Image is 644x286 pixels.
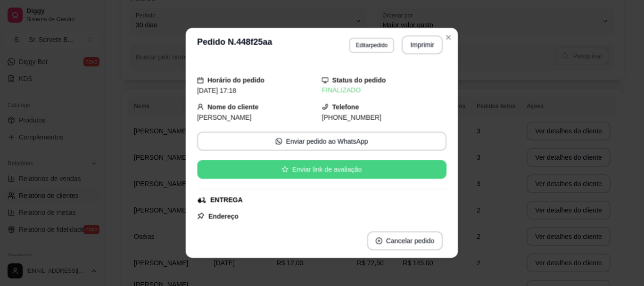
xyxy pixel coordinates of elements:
strong: Endereço [208,212,239,220]
span: phone [322,104,329,110]
button: Imprimir [402,35,443,54]
strong: Horário do pedido [207,77,264,84]
button: Editarpedido [349,38,395,53]
span: [PERSON_NAME] [197,114,251,121]
span: [PHONE_NUMBER] [322,114,381,121]
button: starEnviar link de avaliação [197,160,446,179]
span: [DATE] 17:18 [197,87,236,95]
button: Close [441,30,456,45]
button: whats-appEnviar pedido ao WhatsApp [197,132,446,151]
span: calendar [197,77,204,83]
button: close-circleCancelar pedido [367,231,443,250]
strong: Nome do cliente [207,103,258,111]
span: close-circle [376,237,382,244]
div: FINALIZADO [322,86,447,96]
span: user [197,104,204,110]
span: pushpin [197,212,205,220]
strong: Status do pedido [332,77,386,84]
div: ENTREGA [210,195,243,205]
span: star [282,166,289,173]
strong: Telefone [332,103,359,111]
span: desktop [322,77,329,83]
span: whats-app [276,138,282,145]
h3: Pedido N. 448f25aa [197,35,272,54]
